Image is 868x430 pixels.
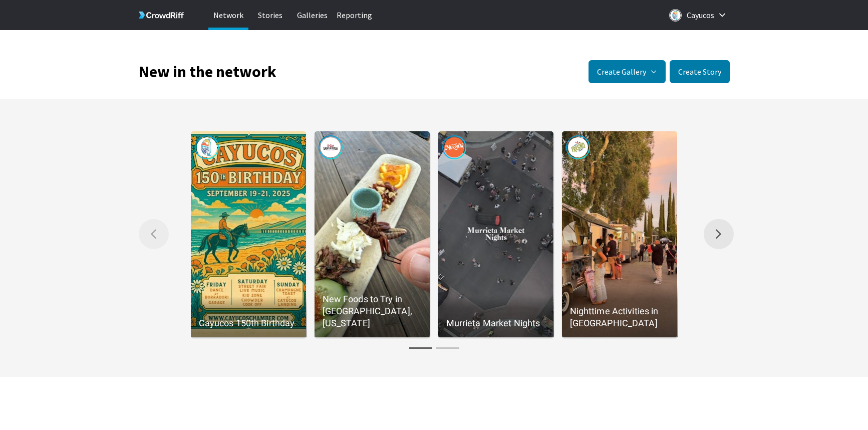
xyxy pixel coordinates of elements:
p: Murrieta Market Nights [446,317,546,329]
p: Nighttime Activities in [GEOGRAPHIC_DATA] [570,305,670,329]
button: Gallery page 2 [434,343,461,353]
p: New Foods to Try in [GEOGRAPHIC_DATA], [US_STATE] [323,293,422,329]
a: Published by visitsantarosaNew Foods to Try in [GEOGRAPHIC_DATA], [US_STATE] [315,131,430,337]
a: Published by ExploreMurrietaMurrieta Market Nights [438,131,554,337]
img: Logo for Cayucos [669,9,682,22]
a: Published by cayucoscaCayucos 150th Birthday [191,131,307,337]
p: Cayucos [687,7,714,23]
p: Cayucos 150th Birthday [199,317,299,329]
button: Gallery page 1 [407,343,434,353]
h1: New in the network [139,65,276,79]
button: Create Story [670,60,730,83]
a: Published by Visit Fresno CountyNighttime Activities in [GEOGRAPHIC_DATA] [562,131,678,337]
button: Create Gallery [589,60,666,83]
